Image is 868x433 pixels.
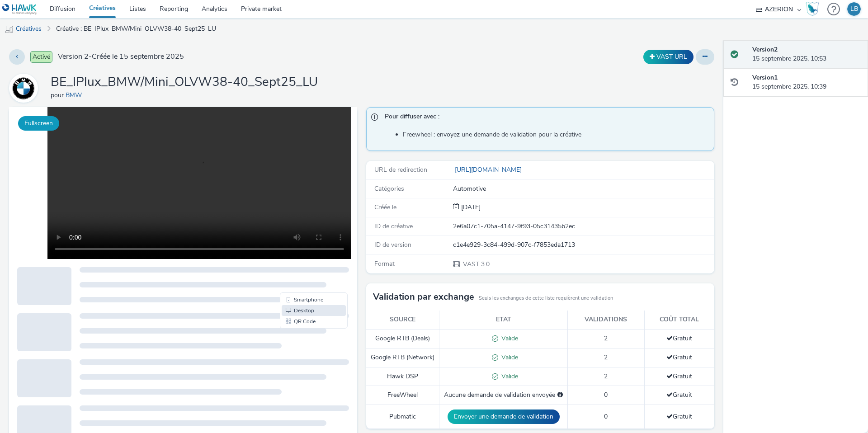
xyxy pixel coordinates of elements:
[444,391,563,400] div: Aucune demande de validation envoyée
[666,353,692,362] span: Gratuit
[51,74,318,91] h1: BE_IPlux_BMW/Mini_OLVW38-40_Sept25_LU
[666,412,692,421] span: Gratuit
[374,165,427,174] span: URL de redirection
[643,50,693,64] button: VAST URL
[604,391,608,399] span: 0
[604,353,608,362] span: 2
[498,372,518,381] span: Valide
[366,311,439,329] th: Source
[403,130,709,139] li: Freewheel : envoyez une demande de validation pour la créative
[9,84,42,92] a: BMW
[604,334,608,343] span: 2
[453,240,713,249] div: c1e4e929-3c84-499d-907c-f7853eda1713
[366,348,439,367] td: Google RTB (Network)
[439,311,568,329] th: Etat
[374,259,395,268] span: Format
[462,260,490,268] span: VAST 3.0
[453,184,713,193] div: Automotive
[66,91,85,99] a: BMW
[666,391,692,399] span: Gratuit
[498,353,518,362] span: Valide
[479,295,613,302] small: Seuls les exchanges de cette liste requièrent une validation
[448,409,560,424] button: Envoyer une demande de validation
[806,2,823,16] a: Hawk Academy
[373,290,474,304] h3: Validation par exchange
[273,187,337,198] li: Smartphone
[459,203,481,212] div: Création 15 septembre 2025, 10:39
[374,240,411,249] span: ID de version
[498,334,518,343] span: Valide
[604,412,608,421] span: 0
[18,116,59,131] button: Fullscreen
[752,45,778,54] strong: Version 2
[374,222,413,231] span: ID de créative
[666,334,692,343] span: Gratuit
[285,201,305,206] span: Desktop
[641,50,696,64] div: Dupliquer la créative en un VAST URL
[366,405,439,428] td: Pubmatic
[459,203,481,212] span: [DATE]
[366,329,439,348] td: Google RTB (Deals)
[374,184,404,193] span: Catégories
[51,91,66,99] span: pour
[604,372,608,381] span: 2
[366,367,439,386] td: Hawk DSP
[568,311,645,329] th: Validations
[453,165,525,174] a: [URL][DOMAIN_NAME]
[557,391,563,400] div: Sélectionnez un deal ci-dessous et cliquez sur Envoyer pour envoyer une demande de validation à F...
[453,222,713,231] div: 2e6a07c1-705a-4147-9f93-05c31435b2ec
[2,4,37,15] img: undefined Logo
[385,112,705,124] span: Pour diffuser avec :
[752,73,778,82] strong: Version 1
[10,75,37,101] img: BMW
[666,372,692,381] span: Gratuit
[58,52,184,62] span: Version 2 - Créée le 15 septembre 2025
[273,209,337,220] li: QR Code
[806,2,819,16] img: Hawk Academy
[52,18,221,40] a: Créative : BE_IPlux_BMW/Mini_OLVW38-40_Sept25_LU
[374,203,396,212] span: Créée le
[285,190,314,195] span: Smartphone
[285,212,307,217] span: QR Code
[273,198,337,209] li: Desktop
[752,73,861,92] div: 15 septembre 2025, 10:39
[366,386,439,405] td: FreeWheel
[644,311,714,329] th: Coût total
[850,2,858,16] div: LB
[30,51,52,63] span: Activé
[5,25,14,34] img: mobile
[752,45,861,64] div: 15 septembre 2025, 10:53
